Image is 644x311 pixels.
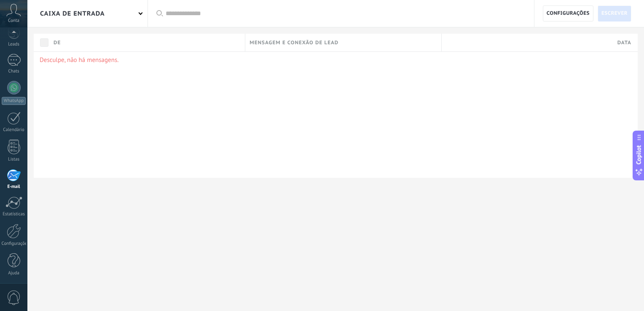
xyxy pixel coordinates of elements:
div: Configurações [2,241,26,247]
span: Data [617,39,631,47]
div: E-mail [2,184,26,190]
a: Escrever [598,5,631,21]
div: Estatísticas [2,212,26,217]
div: Calendário [2,127,26,133]
div: WhatsApp [2,97,26,105]
span: De [54,39,61,47]
a: Configurações [543,5,593,21]
span: Copilot [635,145,643,165]
div: Ajuda [2,271,26,276]
span: Mensagem e conexão de lead [250,39,338,47]
p: Desculpe, não há mensagens. [40,56,632,64]
div: Chats [2,69,26,74]
div: Listas [2,157,26,162]
span: Configurações [547,6,590,21]
span: Escrever [601,6,628,21]
span: Conta [8,18,19,24]
div: Leads [2,42,26,47]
